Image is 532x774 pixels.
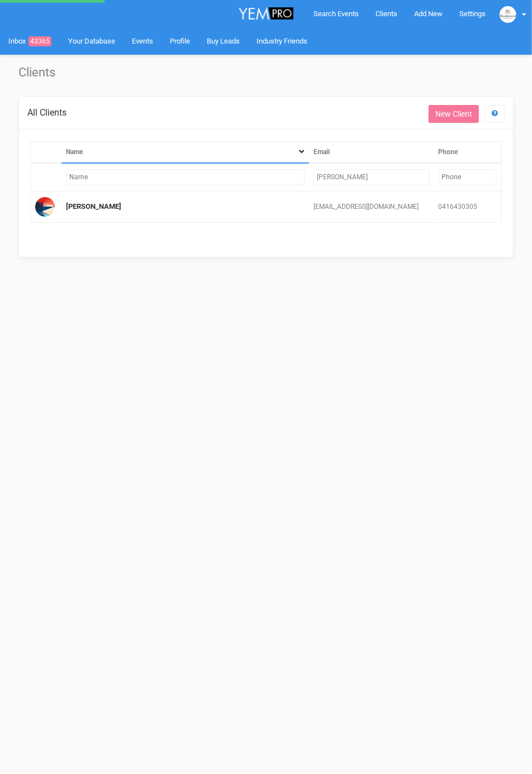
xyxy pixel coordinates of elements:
span: 43365 [28,36,51,46]
h1: Clients [18,66,514,79]
span: Clients [376,9,397,18]
a: Events [123,27,161,55]
th: Phone: activate to sort column ascending [434,141,502,163]
a: Industry Friends [248,27,316,55]
input: Filter by Email [313,169,429,185]
input: Filter by Phone [439,169,497,185]
th: Name: activate to sort column descending [61,141,309,163]
span: Search Events [313,9,359,18]
input: Filter by Name [66,169,305,185]
img: Profile Image [35,197,55,217]
span: All Clients [27,107,66,118]
a: Profile [161,27,198,55]
span: Add New [414,9,443,18]
td: [EMAIL_ADDRESS][DOMAIN_NAME] [309,192,434,223]
img: BGLogo.jpg [500,6,516,23]
a: New Client [429,105,479,123]
th: Email: activate to sort column ascending [309,141,434,163]
td: 0416430305 [434,192,502,223]
a: Your Database [60,27,123,55]
a: [PERSON_NAME] [66,202,121,211]
a: Buy Leads [198,27,248,55]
